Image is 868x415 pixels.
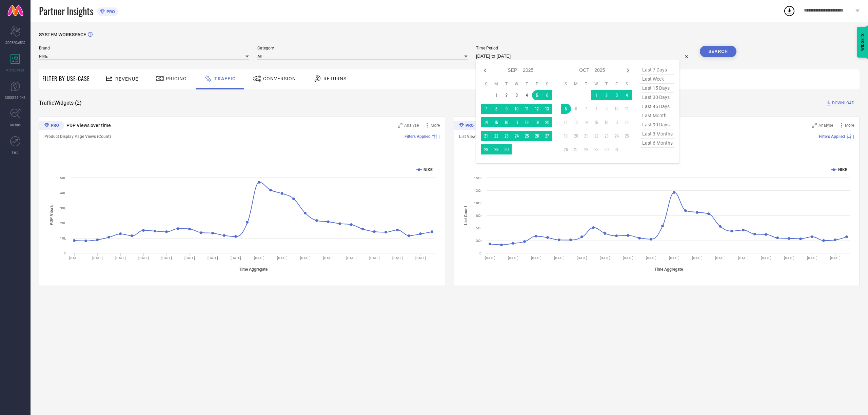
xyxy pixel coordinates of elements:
[44,134,111,139] span: Product Display Page Views (Count)
[561,104,571,114] td: Sun Oct 05 2025
[783,5,795,17] div: Open download list
[522,117,532,127] td: Thu Sep 18 2025
[491,81,501,87] th: Monday
[581,117,591,127] td: Tue Oct 14 2025
[323,76,347,81] span: Returns
[601,144,612,154] td: Thu Oct 30 2025
[485,256,495,260] text: [DATE]
[646,256,656,260] text: [DATE]
[501,144,512,154] td: Tue Sep 30 2025
[622,131,632,141] td: Sat Oct 25 2025
[431,123,440,128] span: More
[115,256,126,260] text: [DATE]
[542,104,552,114] td: Sat Sep 13 2025
[254,256,264,260] text: [DATE]
[481,104,491,114] td: Sun Sep 07 2025
[39,46,249,50] span: Brand
[640,93,674,102] span: last 30 days
[476,239,482,243] text: 3Cr
[522,131,532,141] td: Thu Sep 25 2025
[542,81,552,87] th: Saturday
[323,256,334,260] text: [DATE]
[542,117,552,127] td: Sat Sep 20 2025
[640,120,674,129] span: last 90 days
[601,104,612,114] td: Thu Oct 09 2025
[554,256,564,260] text: [DATE]
[612,144,622,154] td: Fri Oct 31 2025
[369,256,380,260] text: [DATE]
[481,131,491,141] td: Sun Sep 21 2025
[812,123,817,128] svg: Zoom
[591,131,601,141] td: Wed Oct 22 2025
[571,144,581,154] td: Mon Oct 27 2025
[838,167,847,172] text: NIKE
[601,117,612,127] td: Thu Oct 16 2025
[476,226,482,230] text: 5Cr
[830,256,841,260] text: [DATE]
[105,9,115,14] span: PRO
[439,134,440,139] span: |
[561,144,571,154] td: Sun Oct 26 2025
[39,4,93,18] span: Partner Insights
[581,131,591,141] td: Tue Oct 21 2025
[60,176,66,180] text: 50L
[481,66,489,75] div: Previous month
[512,117,522,127] td: Wed Sep 17 2025
[166,76,187,81] span: Pricing
[561,81,571,87] th: Sunday
[60,206,66,210] text: 30L
[115,76,138,82] span: Revenue
[474,176,482,180] text: 15Cr
[481,144,491,154] td: Sun Sep 28 2025
[640,75,674,84] span: last week
[423,167,433,172] text: NIKE
[561,117,571,127] td: Sun Oct 12 2025
[612,90,622,100] td: Fri Oct 03 2025
[819,134,845,139] span: Filters Applied
[474,201,482,205] text: 10Cr
[415,256,426,260] text: [DATE]
[184,256,195,260] text: [DATE]
[522,104,532,114] td: Thu Sep 11 2025
[669,256,679,260] text: [DATE]
[532,90,542,100] td: Fri Sep 05 2025
[6,67,25,72] span: WORKSPACE
[512,104,522,114] td: Wed Sep 10 2025
[138,256,149,260] text: [DATE]
[640,139,674,148] span: last 6 months
[476,214,482,217] text: 8Cr
[640,111,674,120] span: last month
[512,81,522,87] th: Wednesday
[92,256,103,260] text: [DATE]
[501,90,512,100] td: Tue Sep 02 2025
[640,84,674,93] span: last 15 days
[601,131,612,141] td: Thu Oct 23 2025
[481,117,491,127] td: Sun Sep 14 2025
[66,123,111,128] span: PDP Views over time
[491,144,501,154] td: Mon Sep 29 2025
[853,134,854,139] span: |
[392,256,403,260] text: [DATE]
[300,256,311,260] text: [DATE]
[263,76,296,81] span: Conversion
[9,122,21,127] span: TRENDS
[161,256,172,260] text: [DATE]
[784,256,794,260] text: [DATE]
[622,90,632,100] td: Sat Oct 04 2025
[542,131,552,141] td: Sat Sep 27 2025
[581,104,591,114] td: Tue Oct 07 2025
[479,251,481,255] text: 0
[277,256,288,260] text: [DATE]
[612,117,622,127] td: Fri Oct 17 2025
[239,267,268,272] tspan: Time Aggregate
[5,95,26,100] span: SUGGESTIONS
[581,144,591,154] td: Tue Oct 28 2025
[60,221,66,225] text: 20L
[591,81,601,87] th: Wednesday
[501,117,512,127] td: Tue Sep 16 2025
[612,81,622,87] th: Friday
[640,129,674,139] span: last 3 months
[491,117,501,127] td: Mon Sep 15 2025
[532,104,542,114] td: Fri Sep 12 2025
[601,90,612,100] td: Thu Oct 02 2025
